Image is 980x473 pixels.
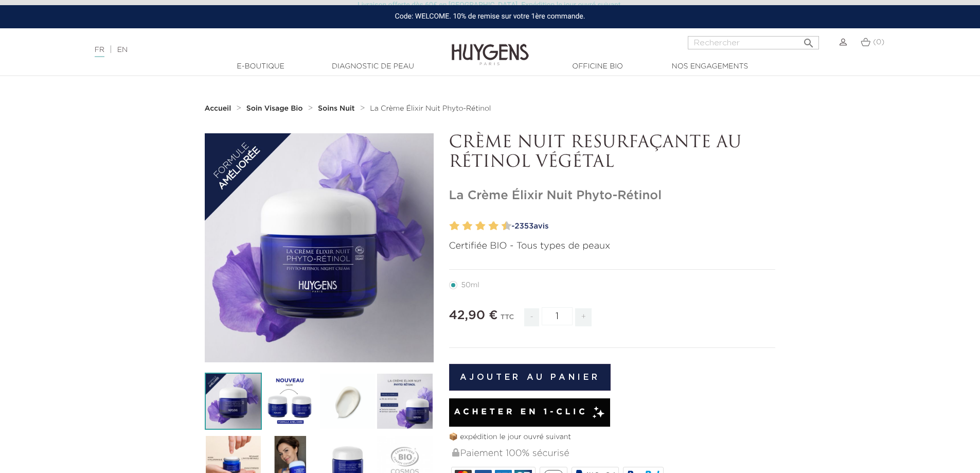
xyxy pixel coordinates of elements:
[205,105,231,112] strong: Accueil
[473,219,477,234] label: 5
[449,188,776,203] h1: La Crème Élixir Nuit Phyto-Rétinol
[90,44,401,56] div: |
[209,61,312,72] a: E-Boutique
[451,443,776,465] div: Paiement 100% sécurisé
[501,306,514,334] div: TTC
[448,219,451,234] label: 1
[508,219,776,234] a: -2353avis
[449,133,776,173] p: CRÈME NUIT RESURFAÇANTE AU RÉTINOL VÉGÉTAL
[370,105,491,112] span: La Crème Élixir Nuit Phyto-Rétinol
[449,432,776,443] p: 📦 expédition le jour ouvré suivant
[514,222,533,230] span: 2353
[873,39,884,46] span: (0)
[799,33,818,47] button: 
[460,219,464,234] label: 3
[524,308,539,326] span: -
[449,364,611,391] button: Ajouter au panier
[546,61,649,72] a: Officine Bio
[452,219,459,234] label: 2
[322,61,424,72] a: Diagnostic de peau
[491,219,498,234] label: 8
[452,27,529,67] img: Huygens
[449,281,492,289] label: 50ml
[318,104,357,113] a: Soins Nuit
[205,104,234,113] a: Accueil
[117,46,128,54] a: EN
[575,308,592,326] span: +
[688,36,819,49] input: Rechercher
[465,219,472,234] label: 4
[205,373,262,430] img: La Crème Élixir Nuit Phyto-Rétinol
[803,34,815,46] i: 
[452,448,459,457] img: Paiement 100% sécurisé
[318,105,355,112] strong: Soins Nuit
[486,219,490,234] label: 7
[246,105,303,112] strong: Soin Visage Bio
[658,61,761,72] a: Nos engagements
[246,104,306,113] a: Soin Visage Bio
[504,219,511,234] label: 10
[478,219,486,234] label: 6
[542,307,573,325] input: Quantité
[449,309,498,322] span: 42,90 €
[370,104,491,113] a: La Crème Élixir Nuit Phyto-Rétinol
[449,239,776,253] p: Certifiée BIO - Tous types de peaux
[95,46,104,57] a: FR
[500,219,503,234] label: 9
